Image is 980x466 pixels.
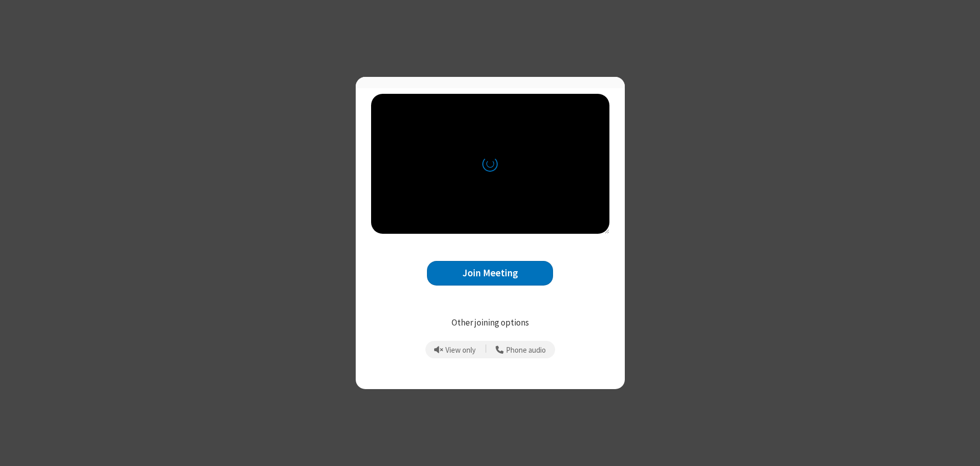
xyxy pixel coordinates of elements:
span: View only [445,346,476,355]
button: Use your phone for mic and speaker while you view the meeting on this device. [492,341,550,358]
span: Phone audio [506,346,546,355]
span: | [485,342,487,357]
button: Prevent echo when there is already an active mic and speaker in the room. [431,341,480,358]
button: Join Meeting [427,261,553,286]
p: Other joining options [371,316,609,330]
